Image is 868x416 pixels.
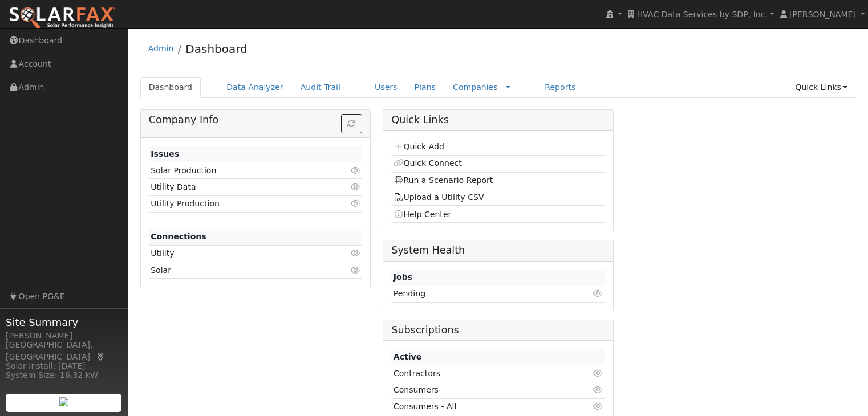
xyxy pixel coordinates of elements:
img: retrieve [59,397,68,406]
div: [GEOGRAPHIC_DATA], [GEOGRAPHIC_DATA] [6,339,122,363]
a: Plans [406,77,444,98]
a: Run a Scenario Report [394,176,493,185]
h5: Quick Links [391,114,605,126]
a: Users [366,77,406,98]
i: Click to view [350,166,360,174]
span: Site Summary [6,315,122,330]
td: Contractors [391,365,568,382]
a: Help Center [394,210,452,219]
a: Dashboard [185,42,248,56]
strong: Issues [151,149,179,158]
td: Utility Data [149,179,328,195]
div: System Size: 16.32 kW [6,369,122,381]
td: Solar [149,262,328,279]
i: Click to view [593,289,603,297]
h5: Subscriptions [391,324,605,336]
a: Reports [536,77,584,98]
h5: Company Info [149,114,362,126]
strong: Connections [151,232,206,241]
span: HVAC Data Services by SDP, Inc. [637,10,768,19]
i: Click to view [593,402,603,410]
a: Companies [453,83,498,92]
i: Click to view [350,199,360,207]
a: Dashboard [140,77,201,98]
a: Quick Add [394,142,444,151]
i: Click to view [593,369,603,377]
a: Quick Links [786,77,856,98]
strong: Active [394,352,422,361]
strong: Jobs [394,272,412,282]
td: Pending [391,286,545,302]
a: Data Analyzer [218,77,292,98]
img: SolarFax [9,6,116,30]
div: Solar Install: [DATE] [6,360,122,372]
h5: System Health [391,244,605,256]
td: Consumers - All [391,398,568,415]
i: Click to view [350,249,360,257]
span: [PERSON_NAME] [789,10,856,19]
a: Upload a Utility CSV [394,193,484,202]
i: Click to view [350,266,360,274]
a: Admin [148,44,174,53]
td: Utility [149,245,328,262]
a: Map [96,352,106,361]
td: Solar Production [149,162,328,179]
a: Audit Trail [292,77,349,98]
a: Quick Connect [394,158,462,168]
i: Click to view [593,386,603,394]
td: Utility Production [149,195,328,212]
td: Consumers [391,382,568,398]
i: Click to view [350,183,360,191]
div: [PERSON_NAME] [6,330,122,342]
